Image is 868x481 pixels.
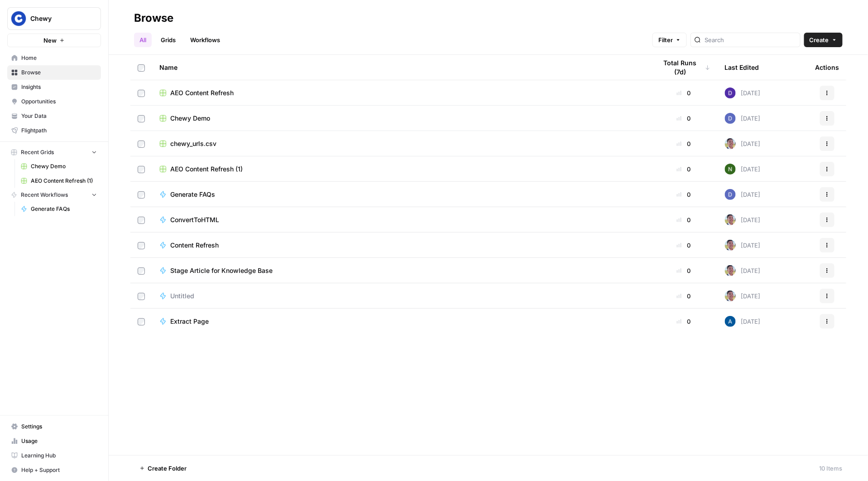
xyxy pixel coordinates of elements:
span: Generate FAQs [170,190,215,199]
span: ConvertToHTML [170,215,219,224]
img: oynt3kinlmekmaa1z2gxuuo0y08d [725,189,736,200]
a: Settings [7,419,101,434]
div: 0 [657,165,710,174]
span: Chewy [30,14,85,23]
span: Opportunities [21,97,97,106]
span: Learning Hub [21,452,97,460]
div: Last Edited [725,55,759,80]
a: Extract Page [159,317,643,326]
span: Filter [658,35,673,44]
button: Recent Grids [7,146,101,159]
a: Learning Hub [7,448,101,463]
div: [DATE] [725,87,761,98]
a: AEO Content Refresh (1) [159,165,643,174]
span: Home [21,54,97,62]
div: Name [159,55,643,80]
div: 0 [657,190,710,199]
span: Create [810,35,829,44]
a: Home [7,51,101,65]
a: Content Refresh [159,241,643,250]
div: 0 [657,215,710,224]
a: Browse [7,65,101,80]
span: Recent Grids [21,148,54,156]
div: 0 [657,317,710,326]
img: 99f2gcj60tl1tjps57nny4cf0tt1 [725,214,736,225]
span: Insights [21,83,97,91]
span: Untitled [170,292,194,301]
span: chewy_urls.csv [170,139,216,148]
a: Generate FAQs [17,202,101,216]
a: Workflows [185,33,225,47]
button: New [7,34,101,47]
a: AEO Content Refresh [159,88,643,97]
span: Recent Workflows [21,191,68,199]
a: chewy_urls.csv [159,139,643,148]
img: 6clbhjv5t98vtpq4yyt91utag0vy [725,87,736,98]
img: g4o9tbhziz0738ibrok3k9f5ina6 [725,164,736,175]
div: [DATE] [725,138,761,149]
a: Untitled [159,292,643,301]
a: Chewy Demo [159,114,643,123]
img: he81ibor8lsei4p3qvg4ugbvimgp [725,316,736,327]
div: [DATE] [725,189,761,200]
span: Usage [21,437,97,445]
div: 10 Items [820,464,843,473]
a: AEO Content Refresh (1) [17,174,101,188]
div: Total Runs (7d) [657,55,710,80]
a: Grids [155,33,181,47]
span: New [43,36,57,45]
a: Chewy Demo [17,159,101,174]
div: Actions [815,55,839,80]
a: All [134,33,152,47]
div: 0 [657,88,710,97]
span: AEO Content Refresh (1) [170,165,243,174]
div: 0 [657,266,710,275]
span: Settings [21,423,97,431]
img: 99f2gcj60tl1tjps57nny4cf0tt1 [725,138,736,149]
span: AEO Content Refresh [170,88,234,97]
span: Help + Support [21,466,97,474]
button: Filter [652,33,687,47]
div: 0 [657,139,710,148]
span: Flightpath [21,126,97,135]
div: [DATE] [725,265,761,276]
span: Create Folder [148,464,187,473]
button: Create [804,33,843,47]
div: 0 [657,114,710,123]
a: Usage [7,434,101,448]
div: [DATE] [725,316,761,327]
div: [DATE] [725,164,761,175]
span: Generate FAQs [31,205,97,213]
span: Content Refresh [170,241,219,250]
a: Insights [7,80,101,94]
img: 99f2gcj60tl1tjps57nny4cf0tt1 [725,291,736,301]
img: 99f2gcj60tl1tjps57nny4cf0tt1 [725,265,736,276]
img: 99f2gcj60tl1tjps57nny4cf0tt1 [725,240,736,251]
div: [DATE] [725,214,761,225]
a: Flightpath [7,123,101,138]
button: Recent Workflows [7,188,101,202]
a: Generate FAQs [159,190,643,199]
button: Create Folder [134,461,192,476]
span: Stage Article for Knowledge Base [170,266,273,275]
div: [DATE] [725,113,761,124]
div: Browse [134,11,173,25]
button: Help + Support [7,463,101,477]
div: 0 [657,292,710,301]
a: ConvertToHTML [159,215,643,224]
span: Extract Page [170,317,209,326]
span: Chewy Demo [170,114,210,123]
span: Your Data [21,112,97,120]
div: 0 [657,241,710,250]
img: Chewy Logo [10,10,27,27]
img: oynt3kinlmekmaa1z2gxuuo0y08d [725,113,736,124]
span: AEO Content Refresh (1) [31,177,97,185]
button: Workspace: Chewy [7,7,101,30]
a: Stage Article for Knowledge Base [159,266,643,275]
a: Opportunities [7,94,101,109]
input: Search [705,35,796,44]
div: [DATE] [725,291,761,301]
span: Chewy Demo [31,162,97,170]
div: [DATE] [725,240,761,251]
span: Browse [21,68,97,77]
